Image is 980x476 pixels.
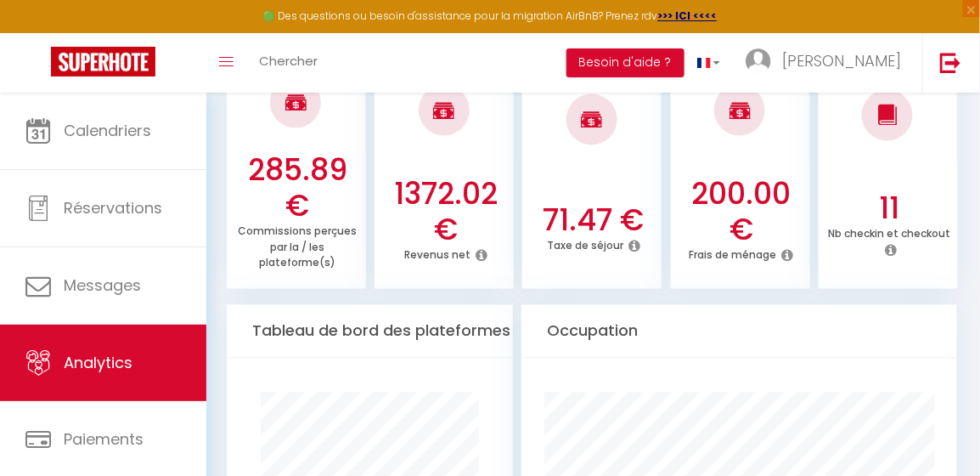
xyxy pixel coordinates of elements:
h3: 285.89 € [234,153,362,224]
img: ... [746,48,771,74]
a: ... [PERSON_NAME] [733,33,922,93]
p: Revenus net [404,245,470,263]
div: Tableau de bord des plateformes [227,305,513,359]
div: Occupation [521,305,957,359]
h3: 1372.02 € [381,177,510,248]
h3: 11 [825,191,954,227]
h3: 71.47 € [530,203,658,239]
a: Chercher [246,33,330,93]
span: Chercher [259,52,318,70]
button: Besoin d'aide ? [566,48,684,77]
span: Paiements [64,428,144,450]
span: Réservations [64,197,162,218]
span: [PERSON_NAME] [782,50,901,71]
a: >>> ICI <<<< [658,8,718,23]
p: Nb checkin et checkout [829,224,951,241]
h3: 200.00 € [678,177,806,248]
span: Calendriers [64,120,151,141]
p: Commissions perçues par la / les plateforme(s) [239,221,358,271]
p: Frais de ménage [690,245,777,263]
span: Messages [64,275,141,296]
p: Taxe de séjour [547,235,623,253]
img: Super Booking [51,47,155,76]
span: Analytics [64,352,132,373]
img: logout [940,52,961,73]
